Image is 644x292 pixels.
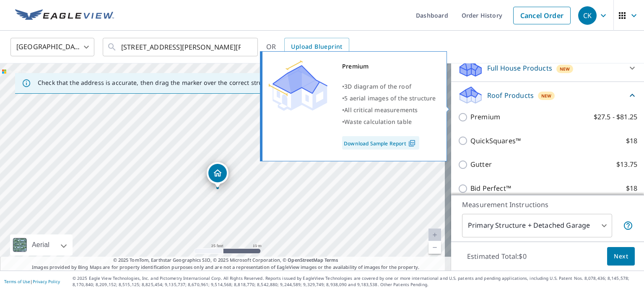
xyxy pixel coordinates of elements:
a: Cancel Order [513,7,571,24]
div: Premium [342,61,436,72]
p: QuickSquares™ [470,136,521,146]
div: • [342,81,436,92]
p: Premium [470,112,500,122]
span: 5 aerial images of the structure [344,94,436,102]
span: New [541,92,552,99]
p: Roof Products [487,90,534,100]
p: Gutter [470,159,492,170]
input: Search by address or latitude-longitude [121,35,241,59]
div: Aerial [10,234,73,255]
div: • [342,104,436,116]
span: Upload Blueprint [291,42,342,52]
span: 3D diagram of the roof [344,82,411,90]
p: $18 [626,183,637,194]
div: • [342,92,436,104]
div: Aerial [29,234,52,255]
a: Privacy Policy [33,279,60,284]
span: © 2025 TomTom, Earthstar Geographics SIO, © 2025 Microsoft Corporation, © [113,257,338,264]
div: [GEOGRAPHIC_DATA] [10,35,94,59]
div: Dropped pin, building 1, Residential property, 247 Stanton St Wilkes Barre, PA 18702 [207,162,229,188]
p: Measurement Instructions [462,200,633,210]
a: Terms [325,257,338,263]
p: $27.5 - $81.25 [594,112,637,122]
button: Next [607,247,635,266]
p: Check that the address is accurate, then drag the marker over the correct structure. [38,79,279,87]
a: Upload Blueprint [284,38,349,56]
a: Current Level 20, Zoom In Disabled [428,229,441,241]
div: Primary Structure + Detached Garage [462,214,612,237]
a: OpenStreetMap [288,257,323,263]
div: • [342,116,436,128]
span: Next [614,251,628,262]
span: Your report will include the primary structure and a detached garage if one exists. [623,221,633,231]
p: $18 [626,136,637,146]
img: EV Logo [15,9,114,22]
p: $13.75 [616,159,637,170]
img: Pdf Icon [406,139,418,147]
img: Premium [269,61,327,111]
div: Full House ProductsNew [458,58,637,78]
p: Estimated Total: $0 [460,247,533,266]
a: Current Level 20, Zoom Out [428,241,441,254]
p: Full House Products [487,63,552,73]
a: Download Sample Report [342,136,419,150]
span: All critical measurements [344,106,418,114]
div: OR [266,38,349,56]
div: CK [578,6,597,25]
p: © 2025 Eagle View Technologies, Inc. and Pictometry International Corp. All Rights Reserved. Repo... [73,275,640,288]
a: Terms of Use [4,279,30,284]
span: Waste calculation table [344,118,412,126]
p: | [4,279,60,284]
div: Roof ProductsNew [458,85,637,105]
p: Bid Perfect™ [470,183,511,194]
span: New [560,66,570,72]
